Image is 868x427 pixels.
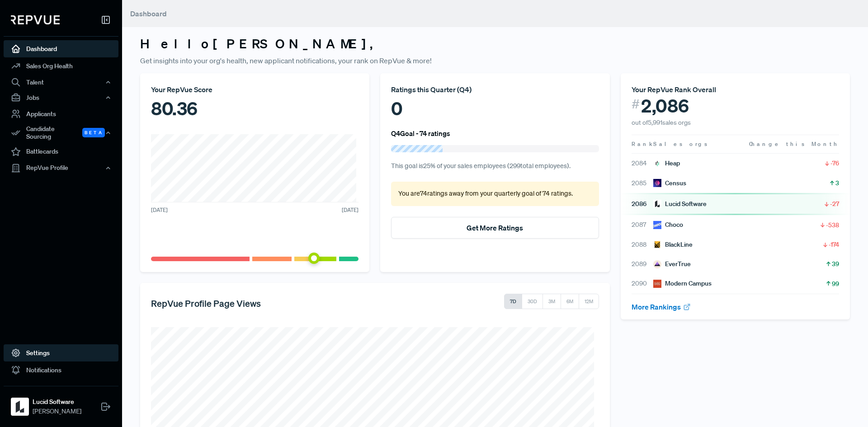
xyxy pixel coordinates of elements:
[140,55,850,66] p: Get insights into your org's health, new applicant notifications, your rank on RepVue & more!
[4,75,118,90] button: Talent
[4,90,118,105] button: Jobs
[140,36,850,52] h3: Hello [PERSON_NAME] ,
[33,407,81,416] span: [PERSON_NAME]
[542,294,561,309] button: 3M
[13,399,27,414] img: Lucid Software
[4,361,118,379] a: Notifications
[632,279,653,288] span: 2090
[561,294,579,309] button: 6M
[832,279,839,288] span: 99
[653,280,661,288] img: Modern Campus
[830,199,839,208] span: -27
[653,178,686,188] div: Census
[653,279,712,288] div: Modern Campus
[4,122,118,143] button: Candidate Sourcing Beta
[653,159,680,168] div: Heap
[632,220,653,230] span: 2087
[4,143,118,160] a: Battlecards
[151,206,168,214] span: [DATE]
[4,160,118,176] button: RepVue Profile
[632,140,653,148] span: Rank
[832,259,839,268] span: 39
[632,240,653,249] span: 2088
[653,240,661,249] img: BlackLine
[829,240,839,249] span: -174
[653,140,709,148] span: Sales orgs
[391,129,450,137] h6: Q4 Goal - 74 ratings
[398,189,591,199] p: You are 74 ratings away from your quarterly goal of 74 ratings .
[653,199,707,209] div: Lucid Software
[653,259,691,269] div: EverTrue
[653,260,661,268] img: EverTrue
[522,294,543,309] button: 30D
[653,240,693,249] div: BlackLine
[4,344,118,361] a: Settings
[11,15,60,24] img: RepVue
[4,105,118,122] a: Applicants
[632,159,653,168] span: 2084
[830,159,839,168] span: -76
[632,118,691,127] span: out of 5,991 sales orgs
[653,221,661,229] img: Choco
[632,199,653,209] span: 2086
[632,85,716,94] span: Your RepVue Rank Overall
[4,57,118,75] a: Sales Org Health
[641,95,689,117] span: 2,086
[632,302,691,311] a: More Rankings
[391,84,599,95] div: Ratings this Quarter ( Q4 )
[33,397,81,407] strong: Lucid Software
[391,95,599,122] div: 0
[653,160,661,168] img: Heap
[391,161,599,171] p: This goal is 25 % of your sales employees ( 299 total employees).
[151,84,359,95] div: Your RepVue Score
[749,140,839,148] span: Change this Month
[579,294,599,309] button: 12M
[632,95,640,113] span: #
[632,259,653,269] span: 2089
[653,220,683,230] div: Choco
[4,386,118,420] a: Lucid SoftwareLucid Software[PERSON_NAME]
[653,179,661,187] img: Census
[4,122,118,143] div: Candidate Sourcing
[342,206,359,214] span: [DATE]
[653,200,661,208] img: Lucid Software
[151,95,359,122] div: 80.36
[391,217,599,239] button: Get More Ratings
[632,178,653,188] span: 2085
[151,298,261,309] h5: RepVue Profile Page Views
[504,294,522,309] button: 7D
[130,9,167,18] span: Dashboard
[826,221,839,230] span: -538
[4,40,118,57] a: Dashboard
[835,178,839,188] span: 3
[82,128,105,137] span: Beta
